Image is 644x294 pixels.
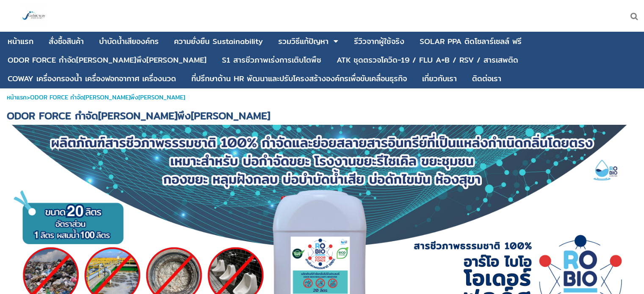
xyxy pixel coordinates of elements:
span: ODOR FORCE กำจัด[PERSON_NAME]พึง[PERSON_NAME] [30,93,185,102]
a: รวมวิธีแก้ปัญหา [278,33,329,49]
a: รีวิวจากผู้ใช้จริง [354,33,404,49]
div: ATK ชุดตรวจโควิด-19 / FLU A+B / RSV / สารเสพติด [337,56,518,64]
span: ODOR FORCE กำจัด[PERSON_NAME]พึง[PERSON_NAME] [7,107,270,124]
a: หน้าแรก [8,33,33,49]
div: S1 สารชีวภาพเร่งการเติบโตพืช [222,56,321,64]
div: สั่งซื้อสินค้า [49,38,84,45]
a: ติดต่อเรา [472,71,501,87]
div: COWAY เครื่องกรองน้ำ เครื่องฟอกอากาศ เครื่องนวด [8,75,176,82]
div: รวมวิธีแก้ปัญหา [278,38,329,45]
a: ความยั่งยืน Sustainability [174,33,263,49]
a: ATK ชุดตรวจโควิด-19 / FLU A+B / RSV / สารเสพติด [337,52,518,68]
div: เกี่ยวกับเรา [422,75,457,82]
img: large-1644130236041.jpg [21,3,47,29]
a: ที่ปรึกษาด้าน HR พัฒนาและปรับโครงสร้างองค์กรเพื่อขับเคลื่อนธุรกิจ [191,71,407,87]
div: ความยั่งยืน Sustainability [174,38,263,45]
div: ติดต่อเรา [472,75,501,82]
div: บําบัดน้ำเสียองค์กร [99,38,159,45]
a: สั่งซื้อสินค้า [49,33,84,49]
a: COWAY เครื่องกรองน้ำ เครื่องฟอกอากาศ เครื่องนวด [8,71,176,87]
a: บําบัดน้ำเสียองค์กร [99,33,159,49]
a: เกี่ยวกับเรา [422,71,457,87]
div: ODOR FORCE กำจัด[PERSON_NAME]พึง[PERSON_NAME] [8,56,207,64]
a: หน้าแรก [7,93,27,102]
div: SOLAR PPA ติดโซลาร์เซลล์ ฟรี [420,38,522,45]
a: S1 สารชีวภาพเร่งการเติบโตพืช [222,52,321,68]
div: รีวิวจากผู้ใช้จริง [354,38,404,45]
div: หน้าแรก [8,38,33,45]
a: SOLAR PPA ติดโซลาร์เซลล์ ฟรี [420,33,522,49]
a: ODOR FORCE กำจัด[PERSON_NAME]พึง[PERSON_NAME] [8,52,207,68]
div: ที่ปรึกษาด้าน HR พัฒนาและปรับโครงสร้างองค์กรเพื่อขับเคลื่อนธุรกิจ [191,75,407,82]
